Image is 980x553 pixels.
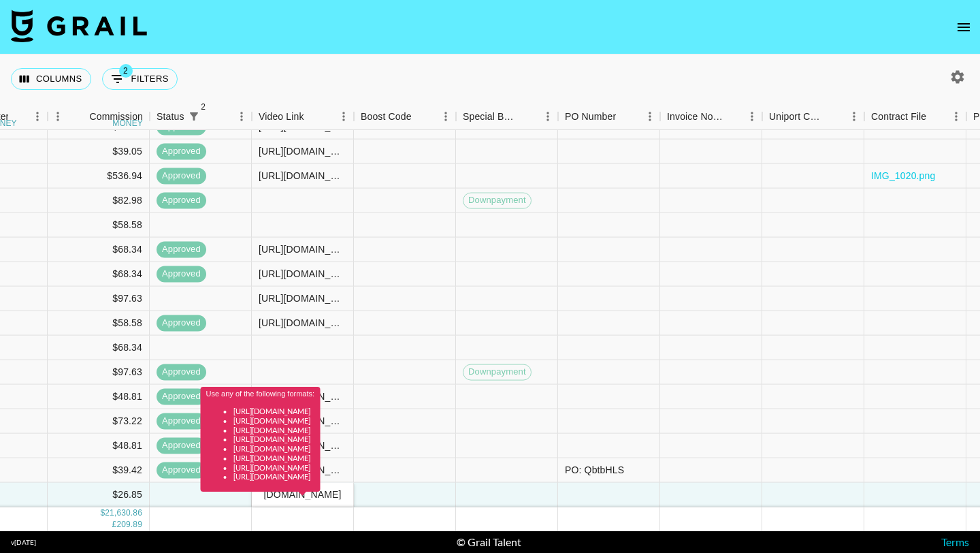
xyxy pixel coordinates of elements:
div: PO Number [565,104,616,130]
button: Menu [742,106,762,127]
button: open drawer [950,14,977,41]
div: Contract File [864,104,966,130]
div: Special Booking Type [463,104,519,130]
div: Invoice Notes [660,104,762,130]
div: Invoice Notes [667,104,723,130]
button: Sort [8,107,27,126]
span: approved [157,390,206,403]
li: [URL][DOMAIN_NAME] [233,434,315,444]
div: $58.58 [48,311,150,336]
div: https://www.tiktok.com/@grant_wisler/video/7529672278657862943?_t=ZP-8yDypuBV7Mt&_r=1 [259,169,346,183]
button: Menu [844,106,864,127]
div: $58.58 [48,213,150,238]
div: $68.34 [48,336,150,360]
span: approved [157,243,206,256]
button: Sort [70,107,89,126]
span: approved [157,439,206,452]
div: $68.34 [48,262,150,287]
button: Sort [723,107,742,126]
button: Sort [926,107,945,126]
div: Contract File [871,104,926,130]
button: Sort [616,107,635,126]
div: https://www.tiktok.com/@camfant/video/7533679842160545054?_r=1&_t=ZP-8yew81O2Dq2 [259,144,346,158]
div: Video Link [259,104,304,130]
button: Menu [640,106,660,127]
span: approved [157,366,206,379]
button: Menu [946,106,966,127]
div: Uniport Contact Email [769,104,825,130]
span: approved [157,170,206,183]
button: Sort [203,107,223,126]
div: $26.85 [48,483,150,507]
li: [URL][DOMAIN_NAME] [233,416,315,426]
li: [URL][DOMAIN_NAME] [233,472,315,481]
div: 21,630.86 [105,507,142,519]
li: [URL][DOMAIN_NAME] [233,454,315,463]
span: 2 [119,64,133,78]
div: https://www.tiktok.com/@hunter__workman/video/7533742451987631415 [259,316,346,330]
div: Commission [89,104,143,130]
div: © Grail Talent [457,535,521,549]
span: approved [157,317,206,330]
div: https://www.tiktok.com/@camfant/video/7533860233546943774?_t=ZP-8yY1aEc3fIN&_r=1 [259,120,346,133]
span: approved [157,145,206,158]
span: approved [157,268,206,281]
button: Menu [48,106,68,127]
span: Downpayment [463,194,531,207]
div: https://www.tiktok.com/@hunter__workman/video/7536318332216331533?_t=ZT-8yiQdDEO8r1&_r=1 [259,267,346,281]
span: approved [157,194,206,207]
div: £ [112,519,117,531]
div: Boost Code [361,104,412,130]
button: Menu [333,106,354,127]
span: approved [157,464,206,477]
div: $536.94 [48,164,150,189]
button: Sort [519,107,538,126]
div: https://www.tiktok.com/@hunter__workman/video/7536691687813352759?_r=1&_t=ZT-8yk9BqF6WT7 [259,291,346,305]
button: Show filters [184,107,203,126]
div: 2 active filters [184,107,203,126]
div: $68.34 [48,238,150,262]
button: Menu [231,106,252,127]
div: PO: QbtbHLS [565,463,624,477]
button: Menu [27,106,48,127]
div: $97.63 [48,287,150,311]
li: [URL][DOMAIN_NAME] [233,426,315,435]
div: PO Number [558,104,660,130]
a: Terms [941,535,969,548]
div: Status [157,104,184,130]
div: $39.05 [48,140,150,164]
span: 2 [197,100,210,114]
li: [URL][DOMAIN_NAME] [233,444,315,454]
div: Boost Code [354,104,456,130]
div: $48.81 [48,385,150,409]
button: Show filters [102,68,178,90]
div: $73.22 [48,409,150,434]
div: Use any of the following formats: [206,390,315,481]
div: $97.63 [48,360,150,385]
div: v [DATE] [11,538,36,547]
button: Sort [412,107,431,126]
div: $39.42 [48,458,150,483]
div: $82.98 [48,189,150,213]
div: money [112,119,143,127]
a: IMG_1020.png [871,169,935,183]
div: Special Booking Type [456,104,558,130]
span: approved [157,121,206,133]
span: approved [157,415,206,428]
li: [URL][DOMAIN_NAME] [233,407,315,416]
div: 209.89 [116,519,142,531]
button: Select columns [11,68,91,90]
div: Video Link [252,104,354,130]
div: $ [100,507,105,519]
div: https://www.tiktok.com/@hunter__workman/video/7535562762655632695?_t=ZT-8yexTyLQzDq&_r=1 [259,242,346,256]
li: [URL][DOMAIN_NAME] [233,463,315,473]
img: Grail Talent [11,10,147,42]
div: Status [150,104,252,130]
button: Sort [304,107,323,126]
button: Sort [825,107,844,126]
span: Downpayment [463,366,531,379]
button: Menu [538,106,558,127]
button: Menu [436,106,456,127]
div: Uniport Contact Email [762,104,864,130]
div: $48.81 [48,434,150,458]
